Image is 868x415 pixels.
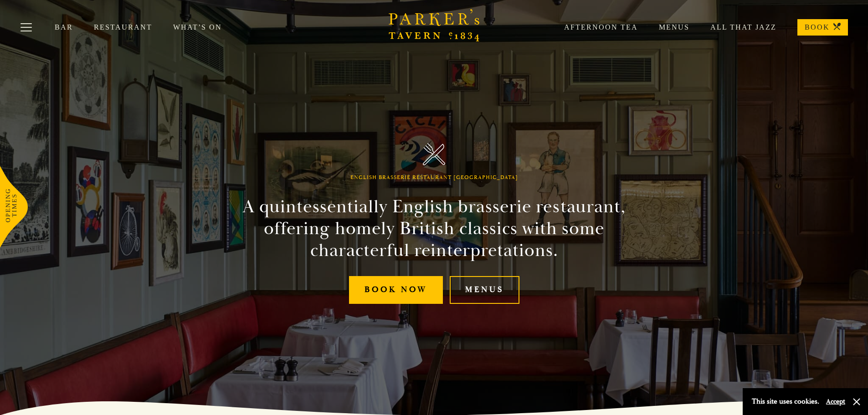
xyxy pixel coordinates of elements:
[423,143,445,165] img: Parker's Tavern Brasserie Cambridge
[226,196,642,261] h2: A quintessentially English brasserie restaurant, offering homely British classics with some chara...
[350,174,518,181] h1: English Brasserie Restaurant [GEOGRAPHIC_DATA]
[450,276,519,304] a: Menus
[752,395,819,408] p: This site uses cookies.
[852,397,861,406] button: Close and accept
[826,397,845,406] button: Accept
[349,276,443,304] a: Book Now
